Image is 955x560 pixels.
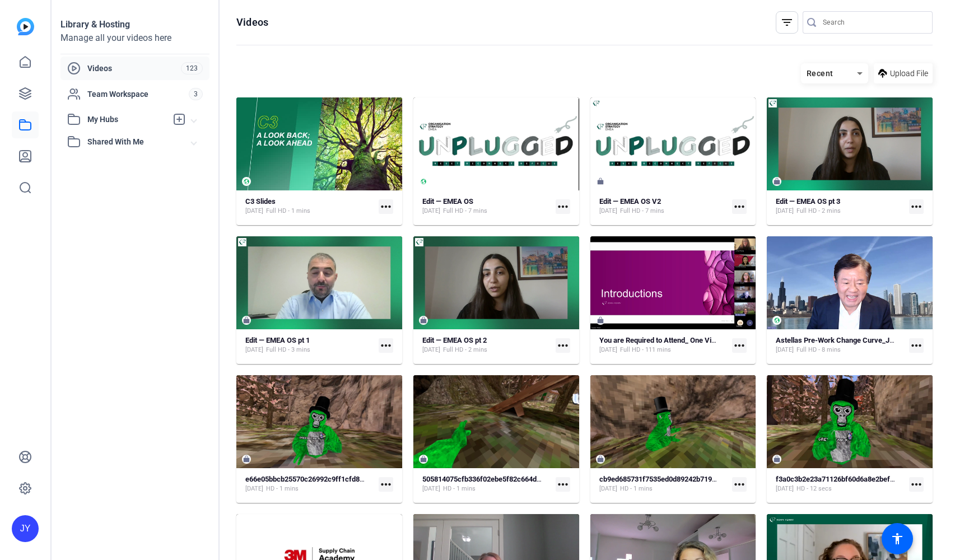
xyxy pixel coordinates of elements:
span: 123 [181,62,203,74]
a: Edit — EMEA OS pt 3[DATE]Full HD - 2 mins [776,197,905,216]
a: You are Required to Attend_ One Vision, One Team, Transforming for Success Workshop - Module 1_ T... [599,336,728,354]
span: [DATE] [776,346,794,354]
mat-icon: more_horiz [732,199,747,214]
span: Full HD - 8 mins [796,346,841,354]
strong: Edit — EMEA OS pt 2 [422,336,487,344]
span: My Hubs [87,114,167,125]
span: Full HD - 2 mins [796,207,841,216]
a: f3a0c3b2e23a71126bf60d6a8e2bef75[DATE]HD - 12 secs [776,475,905,493]
span: Upload File [890,68,928,80]
span: [DATE] [245,207,263,216]
span: [DATE] [245,484,263,493]
strong: Edit — EMEA OS pt 3 [776,197,840,206]
a: e66e05bbcb25570c26992c9ff1cfd868[DATE]HD - 1 mins [245,475,374,493]
span: [DATE] [599,207,617,216]
mat-icon: more_horiz [732,338,747,353]
span: [DATE] [422,207,440,216]
strong: Edit — EMEA OS pt 1 [245,336,310,344]
strong: Edit — EMEA OS [422,197,473,206]
span: [DATE] [599,484,617,493]
a: C3 Slides[DATE]Full HD - 1 mins [245,197,374,216]
mat-icon: more_horiz [379,338,393,353]
div: Library & Hosting [60,18,209,31]
span: 3 [189,88,203,100]
iframe: Drift Widget Chat Controller [740,491,942,547]
strong: cb9ed685731f7535ed0d89242b7199fc [599,475,723,483]
span: Shared With Me [87,136,192,148]
a: cb9ed685731f7535ed0d89242b7199fc[DATE]HD - 1 mins [599,475,728,493]
span: [DATE] [776,484,794,493]
span: [DATE] [422,484,440,493]
mat-icon: more_horiz [909,477,924,492]
strong: C3 Slides [245,197,276,206]
span: HD - 1 mins [266,484,299,493]
mat-expansion-panel-header: My Hubs [60,108,209,130]
strong: 505814075cfb336f02ebe5f82c664d38 [422,475,544,483]
span: [DATE] [599,346,617,354]
span: Full HD - 7 mins [620,207,664,216]
span: [DATE] [245,346,263,354]
mat-icon: more_horiz [556,477,570,492]
span: Full HD - 111 mins [620,346,671,354]
h1: Videos [236,16,268,29]
a: Edit — EMEA OS pt 1[DATE]Full HD - 3 mins [245,336,374,354]
span: Full HD - 2 mins [443,346,487,354]
span: Full HD - 7 mins [443,207,487,216]
input: Search [823,16,924,29]
span: [DATE] [422,346,440,354]
strong: e66e05bbcb25570c26992c9ff1cfd868 [245,475,367,483]
a: 505814075cfb336f02ebe5f82c664d38[DATE]HD - 1 mins [422,475,551,493]
span: Team Workspace [87,88,189,100]
a: Edit — EMEA OS V2[DATE]Full HD - 7 mins [599,197,728,216]
div: Manage all your videos here [60,31,209,45]
mat-icon: more_horiz [909,338,924,353]
a: Edit — EMEA OS pt 2[DATE]Full HD - 2 mins [422,336,551,354]
strong: Edit — EMEA OS V2 [599,197,661,206]
div: JY [12,515,39,542]
mat-icon: more_horiz [909,199,924,214]
mat-expansion-panel-header: Shared With Me [60,130,209,153]
a: Edit — EMEA OS[DATE]Full HD - 7 mins [422,197,551,216]
mat-icon: more_horiz [379,199,393,214]
span: Full HD - 1 mins [266,207,310,216]
mat-icon: more_horiz [556,338,570,353]
span: HD - 1 mins [620,484,653,493]
span: HD - 12 secs [796,484,832,493]
span: HD - 1 mins [443,484,476,493]
mat-icon: more_horiz [379,477,393,492]
mat-icon: more_horiz [556,199,570,214]
mat-icon: filter_list [780,16,794,29]
button: Upload File [874,63,933,83]
span: Videos [87,63,181,74]
a: Astellas Pre-Work Change Curve_JPN-20250417_002858-会議の録音[DATE]Full HD - 8 mins [776,336,905,354]
mat-icon: more_horiz [732,477,747,492]
span: Full HD - 3 mins [266,346,310,354]
img: blue-gradient.svg [17,18,34,35]
strong: f3a0c3b2e23a71126bf60d6a8e2bef75 [776,475,898,483]
span: [DATE] [776,207,794,216]
span: Recent [807,69,833,78]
